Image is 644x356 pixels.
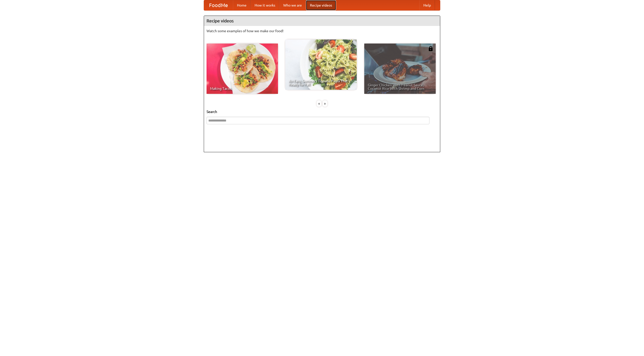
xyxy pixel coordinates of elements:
p: Watch some examples of how we make our food! [207,28,437,33]
h4: Recipe videos [204,16,440,26]
a: Recipe videos [306,0,336,10]
a: How it works [251,0,279,10]
a: Home [233,0,251,10]
a: Who we are [279,0,306,10]
span: Making Tacos [210,87,274,90]
div: » [323,100,327,107]
a: Making Tacos [207,44,278,94]
a: Help [419,0,435,10]
img: 483408.png [428,46,433,51]
h5: Search [207,109,437,114]
span: An Easy, Summery Tomato Pasta That's Ready for Fall [289,79,353,86]
div: « [317,100,321,107]
a: An Easy, Summery Tomato Pasta That's Ready for Fall [285,39,357,90]
a: FoodMe [204,0,233,10]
